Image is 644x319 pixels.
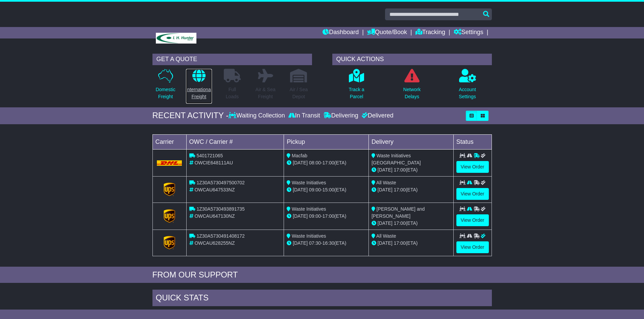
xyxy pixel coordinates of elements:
span: [DATE] [293,240,308,246]
span: 5401721065 [196,153,223,158]
span: OWCAU647533NZ [194,187,235,192]
img: GetCarrierServiceLogo [164,183,175,196]
div: Quick Stats [152,290,492,308]
p: Track a Parcel [349,86,364,100]
a: Settings [454,27,483,38]
p: International Freight [186,86,212,100]
a: AccountSettings [458,69,476,104]
div: - (ETA) [287,159,366,166]
div: - (ETA) [287,186,366,193]
span: Waste Initiatives [292,206,326,212]
span: Waste Initiatives [292,180,326,185]
div: (ETA) [372,166,451,174]
div: Delivering [322,112,360,119]
div: (ETA) [372,240,451,247]
span: [DATE] [378,167,392,172]
div: In Transit [287,112,322,119]
div: (ETA) [372,220,451,227]
img: DHL.png [157,160,182,166]
span: Waste Initiatives [292,233,326,239]
span: 17:00 [394,187,406,192]
div: FROM OUR SUPPORT [152,270,492,280]
a: DomesticFreight [155,69,175,104]
span: [DATE] [293,187,308,192]
span: [DATE] [293,213,308,219]
span: OWCAU628255NZ [194,240,235,246]
p: Network Delays [403,86,421,100]
span: [DATE] [378,187,392,192]
a: NetworkDelays [403,69,421,104]
span: OWCAU647130NZ [194,213,235,219]
span: [DATE] [378,240,392,246]
div: RECENT ACTIVITY - [152,111,229,121]
span: [DATE] [378,220,392,226]
span: 07:30 [309,240,321,246]
p: Account Settings [459,86,476,100]
img: GetCarrierServiceLogo [164,236,175,249]
td: Status [453,134,492,149]
span: 15:00 [323,187,334,192]
span: 17:00 [394,167,406,172]
span: 1Z30A5730497500702 [196,180,244,185]
span: Waste Initiatives [GEOGRAPHIC_DATA] [372,153,421,165]
span: 1Z30A5730491408172 [196,233,244,239]
span: All Waste [376,180,396,185]
span: [PERSON_NAME] and [PERSON_NAME] [372,206,425,219]
span: 09:00 [309,213,321,219]
p: Domestic Freight [156,86,175,100]
a: View Order [456,188,489,200]
span: 1Z30A5730493891735 [196,206,244,212]
span: Macfab [292,153,307,158]
p: Air / Sea Depot [290,86,308,100]
span: 17:00 [394,220,406,226]
td: OWC / Carrier # [186,134,284,149]
a: View Order [456,241,489,253]
a: Dashboard [323,27,359,38]
a: Quote/Book [367,27,407,38]
span: 17:00 [323,160,334,165]
div: Delivered [360,112,393,119]
td: Carrier [152,134,186,149]
span: All Waste [376,233,396,239]
td: Delivery [368,134,453,149]
span: 09:00 [309,187,321,192]
p: Air & Sea Freight [256,86,276,100]
div: GET A QUOTE [152,54,312,65]
span: OWCIE648111AU [194,160,233,165]
a: Track aParcel [348,69,364,104]
span: 17:00 [323,213,334,219]
a: View Order [456,161,489,173]
a: View Order [456,214,489,226]
td: Pickup [284,134,369,149]
div: - (ETA) [287,240,366,247]
a: Tracking [415,27,445,38]
div: Waiting Collection [229,112,286,119]
a: InternationalFreight [186,69,212,104]
span: 17:00 [394,240,406,246]
div: - (ETA) [287,213,366,220]
span: 16:30 [323,240,334,246]
span: [DATE] [293,160,308,165]
p: Full Loads [224,86,241,100]
img: GetCarrierServiceLogo [164,209,175,223]
span: 08:00 [309,160,321,165]
div: (ETA) [372,186,451,193]
div: QUICK ACTIONS [332,54,492,65]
